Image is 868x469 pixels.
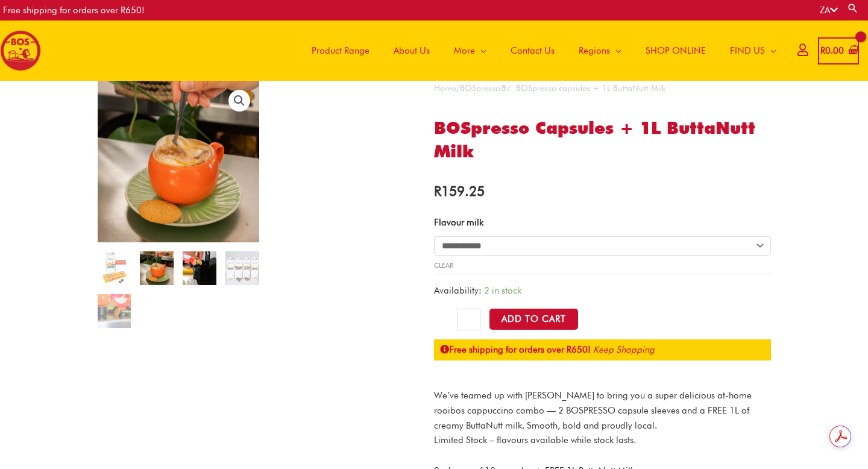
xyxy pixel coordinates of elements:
img: bospresso capsule cold brew 0 [183,251,216,285]
span: Availability: [434,285,482,296]
a: Keep Shopping [593,344,655,355]
input: Product quantity [457,309,480,330]
a: Clear options [434,261,453,269]
span: About Us [394,33,430,69]
nav: Site Navigation [291,20,788,81]
label: Flavour milk [434,217,483,228]
a: About Us [382,20,442,81]
a: View full-screen image gallery [228,90,250,112]
a: Regions [567,20,634,81]
span: Contact Us [511,33,555,69]
a: Product Range [300,20,382,81]
strong: Free shipping for orders over R650! [440,344,591,355]
img: bospresso® capsules [98,294,131,328]
span: Product Range [312,33,370,69]
span: SHOP ONLINE [646,33,706,69]
img: bospresso capsules + 1l buttanutt milk [225,251,259,285]
span: FIND US [730,33,765,69]
span: Limited Stock – flavours available while stock lasts. [434,435,636,445]
span: More [454,33,475,69]
h1: BOSpresso capsules + 1L ButtaNutt Milk [434,116,771,163]
p: We’ve teamed up with [PERSON_NAME] to bring you a super delicious at-home rooibos cappuccino comb... [434,388,771,448]
img: bospresso rooibos cappuccino [140,251,174,285]
span: 2 in stock [484,285,521,296]
a: Search button [847,2,859,14]
span: Regions [579,33,610,69]
a: BOSpresso® [460,83,508,93]
span: R [820,45,825,56]
a: Contact Us [498,20,567,81]
bdi: 0.00 [820,45,844,56]
a: View Shopping Cart, empty [818,37,859,65]
img: bospresso capsules + 1l buttanutt milk [98,251,131,285]
a: SHOP ONLINE [634,20,718,81]
span: R [434,183,441,199]
button: Add to Cart [489,309,578,330]
a: More [442,20,498,81]
a: ZA [820,5,838,16]
bdi: 159.25 [434,183,485,199]
nav: Breadcrumb [434,81,771,96]
a: Home [434,83,456,93]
